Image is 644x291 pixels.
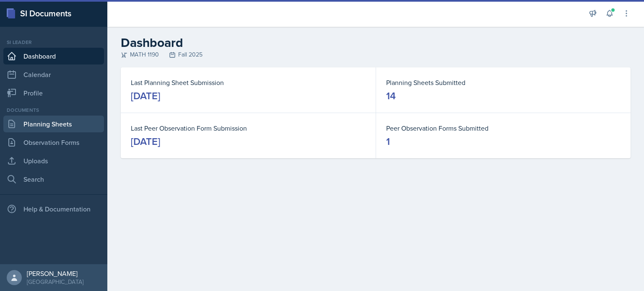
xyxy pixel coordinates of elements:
[121,50,631,59] div: MATH 1190 Fall 2025
[3,66,104,83] a: Calendar
[386,135,390,148] div: 1
[3,152,104,169] a: Uploads
[3,171,104,188] a: Search
[3,201,104,217] div: Help & Documentation
[3,39,104,46] div: Si leader
[386,123,621,133] dt: Peer Observation Forms Submitted
[3,85,104,101] a: Profile
[386,77,621,88] dt: Planning Sheets Submitted
[3,106,104,114] div: Documents
[27,278,83,286] div: [GEOGRAPHIC_DATA]
[3,134,104,151] a: Observation Forms
[131,89,160,103] div: [DATE]
[121,35,631,50] h2: Dashboard
[27,269,83,278] div: [PERSON_NAME]
[131,135,160,148] div: [DATE]
[386,89,396,103] div: 14
[131,77,366,88] dt: Last Planning Sheet Submission
[3,116,104,132] a: Planning Sheets
[131,123,366,133] dt: Last Peer Observation Form Submission
[3,48,104,64] a: Dashboard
